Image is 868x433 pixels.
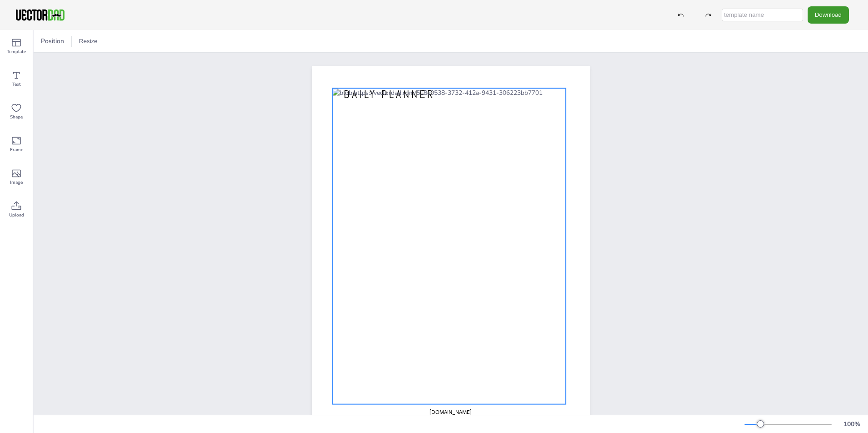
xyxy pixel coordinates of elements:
input: template name [722,9,803,21]
span: Shape [10,113,23,121]
span: Position [39,37,66,45]
span: Template [7,48,26,55]
span: [DOMAIN_NAME] [429,408,472,416]
span: Upload [9,212,24,219]
button: Download [808,6,849,23]
img: VectorDad-1.png [15,8,66,22]
span: DAILY PLANNER [344,87,435,101]
div: 100 % [841,420,863,428]
span: Image [10,179,23,186]
span: Text [12,81,21,88]
button: Resize [75,34,101,49]
span: Frame [10,146,23,153]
